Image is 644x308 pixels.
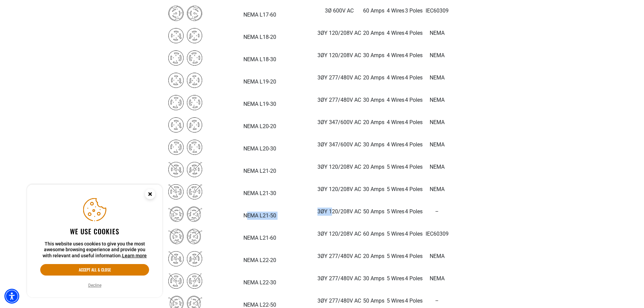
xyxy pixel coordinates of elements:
[362,230,386,238] p: 60 Amps
[86,282,103,289] button: Decline
[423,230,451,238] p: IEC60309
[243,145,276,152] strong: NEMA L20-30
[168,95,202,110] img: NEMA L19-30
[243,279,276,286] strong: NEMA L22-30
[243,190,276,196] strong: NEMA L21-30
[405,297,423,305] p: 4 Poles
[423,141,451,149] p: NEMA
[362,74,386,82] p: 20 Amps
[423,29,451,37] p: NEMA
[405,51,423,60] p: 4 Poles
[317,208,361,216] p: 3ØY 120/208V AC
[168,229,202,244] img: NEMA L21-60
[243,302,276,308] strong: NEMA L22-50
[423,275,451,283] p: NEMA
[387,208,404,216] p: 5 Wires
[387,163,404,171] p: 5 Wires
[362,51,386,60] p: 30 Amps
[168,207,202,222] img: NEMA L21-50
[243,212,276,219] strong: NEMA L21-50
[405,141,423,149] p: 4 Poles
[405,208,423,216] p: 4 Poles
[243,78,276,85] strong: NEMA L19-20
[405,163,423,171] p: 4 Poles
[243,56,276,63] strong: NEMA L18-30
[362,185,386,193] p: 30 Amps
[168,184,202,199] img: NEMA L21-30
[168,6,202,21] img: NEMA L17-60
[168,28,202,43] img: NEMA L18-20
[317,297,361,305] p: 3ØY 277/480V AC
[362,118,386,126] p: 20 Amps
[362,163,386,171] p: 20 Amps
[362,96,386,104] p: 30 Amps
[423,208,451,216] p: –
[317,7,361,15] p: 3Ø 600V AC
[40,264,149,276] button: Accept all & close
[362,7,386,15] p: 60 Amps
[362,275,386,283] p: 30 Amps
[243,11,276,18] strong: NEMA L17-60
[317,275,361,283] p: 3ØY 277/480V AC
[405,230,423,238] p: 4 Poles
[243,168,276,174] strong: NEMA L21-20
[405,7,423,15] p: 3 Poles
[423,74,451,82] p: NEMA
[168,140,202,155] img: NEMA L20-30
[243,34,276,40] strong: NEMA L18-20
[405,252,423,260] p: 4 Poles
[317,163,361,171] p: 3ØY 120/208V AC
[423,297,451,305] p: –
[243,235,276,241] strong: NEMA L21-60
[362,297,386,305] p: 50 Amps
[387,96,404,104] p: 4 Wires
[387,29,404,37] p: 4 Wires
[122,253,147,258] a: This website uses cookies to give you the most awesome browsing experience and provide you with r...
[362,208,386,216] p: 50 Amps
[40,241,149,259] p: This website uses cookies to give you the most awesome browsing experience and provide you with r...
[317,74,361,82] p: 3ØY 277/480V AC
[387,141,404,149] p: 4 Wires
[387,7,404,15] p: 4 Wires
[405,96,423,104] p: 4 Poles
[423,7,451,15] p: IEC60309
[40,227,149,236] h2: We use cookies
[405,29,423,37] p: 4 Poles
[168,251,202,266] img: NEMA L22-20
[27,185,162,298] aside: Cookie Consent
[423,252,451,260] p: NEMA
[4,289,19,304] div: Accessibility Menu
[168,274,202,289] img: NEMA L22-30
[168,50,202,66] img: NEMA L18-30
[317,141,361,149] p: 3ØY 347/600V AC
[387,51,404,60] p: 4 Wires
[168,162,202,177] img: NEMA L21-20
[362,141,386,149] p: 30 Amps
[362,252,386,260] p: 20 Amps
[423,163,451,171] p: NEMA
[243,257,276,263] strong: NEMA L22-20
[168,73,202,88] img: NEMA L19-20
[243,123,276,129] strong: NEMA L20-20
[362,29,386,37] p: 20 Amps
[317,185,361,193] p: 3ØY 120/208V AC
[317,51,361,60] p: 3ØY 120/208V AC
[405,118,423,126] p: 4 Poles
[423,51,451,60] p: NEMA
[423,96,451,104] p: NEMA
[138,185,162,206] button: Close this option
[423,185,451,193] p: NEMA
[243,101,276,107] strong: NEMA L19-30
[405,185,423,193] p: 4 Poles
[405,74,423,82] p: 4 Poles
[387,118,404,126] p: 4 Wires
[317,96,361,104] p: 3ØY 277/480V AC
[317,118,361,126] p: 3ØY 347/600V AC
[387,275,404,283] p: 5 Wires
[387,230,404,238] p: 5 Wires
[405,275,423,283] p: 4 Poles
[317,29,361,37] p: 3ØY 120/208V AC
[168,117,202,133] img: NEMA L20-20
[387,185,404,193] p: 5 Wires
[317,252,361,260] p: 3ØY 277/480V AC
